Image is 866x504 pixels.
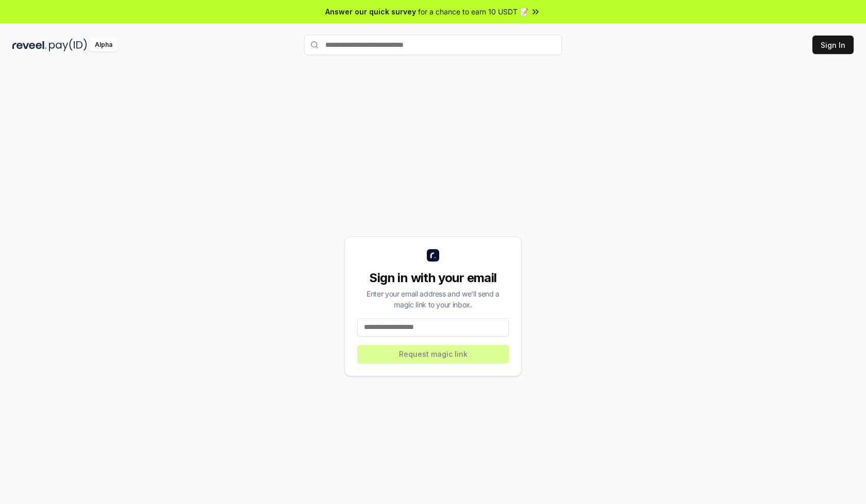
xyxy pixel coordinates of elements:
[89,39,118,51] div: Alpha
[418,6,528,17] span: for a chance to earn 10 USDT 📝
[427,249,439,262] img: logo_small
[325,6,416,17] span: Answer our quick survey
[812,36,854,54] button: Sign In
[357,270,509,286] div: Sign in with your email
[357,288,509,310] div: Enter your email address and we’ll send a magic link to your inbox.
[12,39,47,51] img: reveel_dark
[49,39,87,51] img: pay_id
